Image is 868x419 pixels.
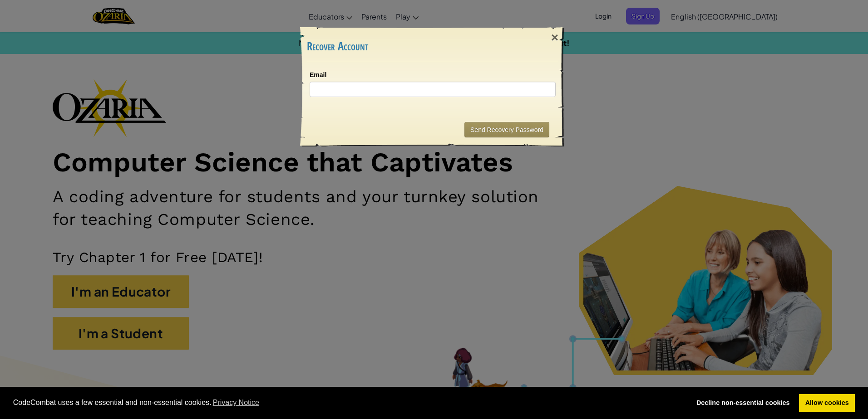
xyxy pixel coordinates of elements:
a: learn more about cookies [212,396,261,409]
h3: Recover Account [307,40,558,53]
a: allow cookies [799,394,855,412]
div: × [544,24,565,51]
span: CodeCombat uses a few essential and non-essential cookies. [13,396,683,409]
label: Email [310,70,326,79]
a: deny cookies [690,394,796,412]
button: Send Recovery Password [464,122,549,137]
